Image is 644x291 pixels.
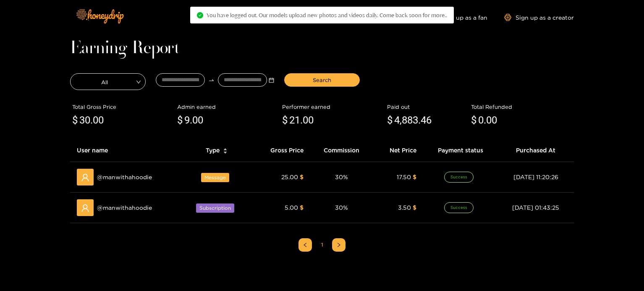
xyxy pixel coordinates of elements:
[81,204,89,212] span: user
[70,43,574,54] h1: Earning Report
[223,147,228,152] span: caret-up
[316,239,328,251] a: 1
[284,73,360,87] button: Search
[418,114,432,126] span: .46
[197,12,203,18] span: check-circle
[313,76,331,84] span: Search
[251,139,310,162] th: Gross Price
[177,113,183,129] span: $
[394,114,418,126] span: 4,883
[497,139,574,162] th: Purchased At
[413,174,416,180] span: $
[444,202,474,213] span: Success
[190,114,203,126] span: .00
[285,204,298,211] span: 5.00
[413,204,416,211] span: $
[387,113,393,129] span: $
[430,14,487,21] a: Sign up as a fan
[504,14,574,21] a: Sign up as a creator
[282,113,288,129] span: $
[336,242,341,247] span: right
[223,150,228,155] span: caret-down
[484,114,497,126] span: .00
[303,242,308,247] span: left
[310,139,372,162] th: Commission
[512,204,559,211] span: [DATE] 01:43:25
[208,77,215,83] span: swap-right
[184,114,190,126] span: 9
[398,204,411,211] span: 3.50
[444,172,474,183] span: Success
[97,203,152,212] span: @ manwithahoodie
[397,174,411,180] span: 17.50
[300,204,304,211] span: $
[298,238,312,252] button: left
[513,174,558,180] span: [DATE] 11:20:26
[70,139,182,162] th: User name
[300,174,304,180] span: $
[71,76,145,88] span: All
[335,174,348,180] span: 30 %
[423,139,497,162] th: Payment status
[332,238,346,252] button: right
[206,146,220,155] span: Type
[335,204,348,211] span: 30 %
[72,103,173,111] div: Total Gross Price
[372,139,423,162] th: Net Price
[207,12,447,18] span: You have logged out. Our models upload new photos and videos daily. Come back soon for more..
[332,238,346,252] li: Next Page
[72,113,78,129] span: $
[471,113,476,129] span: $
[298,238,312,252] li: Previous Page
[97,173,152,182] span: @ manwithahoodie
[315,238,329,252] li: 1
[281,174,298,180] span: 25.00
[201,173,229,182] span: Message
[387,103,467,111] div: Paid out
[300,114,314,126] span: .00
[282,103,383,111] div: Performer earned
[289,114,300,126] span: 21
[478,114,484,126] span: 0
[471,103,572,111] div: Total Refunded
[208,77,215,83] span: to
[90,114,104,126] span: .00
[196,203,234,213] span: Subscription
[79,114,90,126] span: 30
[81,173,89,182] span: user
[177,103,278,111] div: Admin earned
